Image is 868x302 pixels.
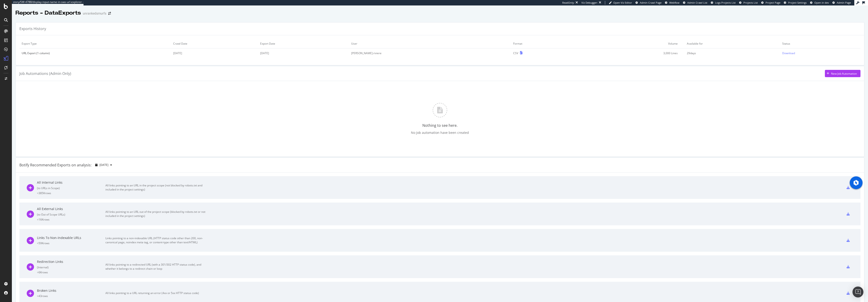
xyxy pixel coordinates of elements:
[37,236,105,240] div: Links To Non-Indexable URLs
[37,207,105,211] div: All External Links
[37,191,105,195] div: = 385K rows
[19,71,71,76] div: Job Automations (Admin Only)
[766,1,780,4] span: Project Page
[105,236,208,244] div: Links pointing to a non-indexable URL (HTTP status code other than 200, non-canonical page, noind...
[171,48,258,58] td: [DATE]
[852,287,863,297] div: Open Intercom Messenger
[37,218,105,221] div: = 16K rows
[37,259,105,264] div: Redirection Links
[832,1,851,5] a: Admin Page
[37,213,105,216] div: ( to Out of Scope URLs )
[433,103,447,117] img: J3t+pQLvoHxnFBO3SZG38AAAAASUVORK5CYII=
[788,1,807,4] span: Project Settings
[780,39,860,48] td: Status
[513,51,518,55] div: CSV
[37,265,105,269] div: ( Internal )
[609,1,632,5] a: Open Viz Editor
[258,39,349,48] td: Export Date
[19,39,171,48] td: Export Type
[37,241,105,245] div: = 59K rows
[683,1,707,5] a: Admin Crawl List
[810,1,829,5] a: Open in dev
[37,294,105,298] div: = 43 rows
[739,1,758,5] a: Projects List
[258,48,349,58] td: [DATE]
[105,263,208,271] div: All links pointing to a redirected URL (with a 301/302 HTTP status code), and whether it belongs ...
[575,39,685,48] td: Volume
[640,1,661,4] span: Admin Crawl Page
[22,51,169,55] div: URL Export (1 column)
[825,70,860,77] button: New Job Automation
[743,1,758,4] span: Projects List
[782,51,795,55] div: Download
[16,9,81,17] div: Reports - DataExports
[847,292,850,295] div: csv-export
[669,1,680,4] span: Webflow
[562,1,575,5] div: ReadOnly:
[837,1,851,4] span: Admin Page
[831,72,857,76] div: New Job Automation
[105,210,208,218] div: All links pointing to an URL out of the project scope (blocked by robots.txt or not included in t...
[784,1,807,5] a: Project Settings
[847,239,850,242] div: csv-export
[687,1,707,4] span: Admin Crawl List
[99,163,108,167] span: 2025 Apr. 23rd
[711,1,736,5] a: Logs Projects List
[511,39,575,48] td: Format
[613,1,632,4] span: Open Viz Editor
[847,212,850,216] div: csv-export
[422,123,458,128] div: Nothing to see here.
[411,130,469,135] div: No Job automation have been created
[782,51,858,55] a: Download
[685,39,780,48] td: Available for
[19,26,46,31] div: Exports History
[105,291,208,295] div: All links pointing to a URL returning an error (4xx or 5xx HTTP status code)
[37,288,105,293] div: Broken Links
[575,48,685,58] td: 3,000 Lines
[105,183,208,192] div: All links pointing to an URL in the project scope (not blocked by robots.txt and included in the ...
[37,186,105,190] div: ( to URLs in Scope )
[847,265,850,268] div: csv-export
[685,48,780,58] td: 29 days
[93,161,114,169] button: [DATE]
[83,11,106,16] div: unrankedsmurfs
[349,39,511,48] td: User
[715,1,736,4] span: Logs Projects List
[37,180,105,185] div: All Internal Links
[761,1,780,5] a: Project Page
[814,1,829,4] span: Open in dev
[349,48,511,58] td: [PERSON_NAME].riviere
[581,1,598,5] div: Viz Debugger:
[665,1,680,5] a: Webflow
[108,12,111,15] div: arrow-right-arrow-left
[171,39,258,48] td: Crawl Date
[37,270,105,274] div: = 6K rows
[19,162,92,168] div: Botify Recommended Exports on analysis:
[635,1,661,5] a: Admin Crawl Page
